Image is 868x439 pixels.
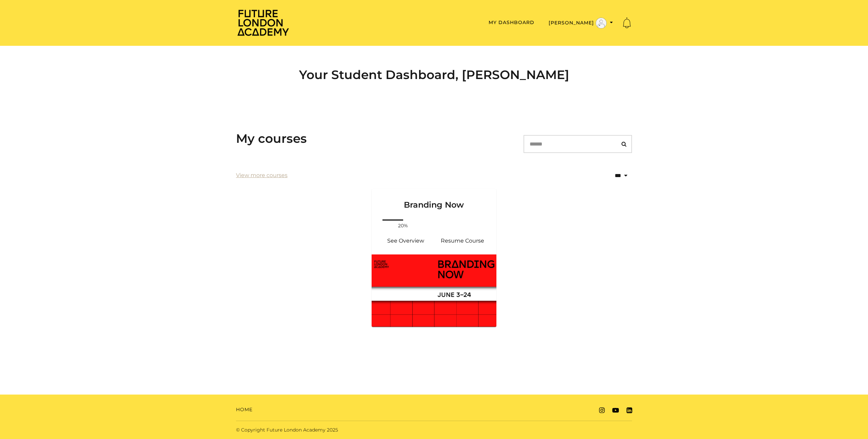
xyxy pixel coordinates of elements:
[231,426,434,434] div: © Copyright Future London Academy 2025
[236,68,632,82] h2: Your Student Dashboard, [PERSON_NAME]
[236,131,307,146] h3: My courses
[395,222,411,229] span: 20%
[377,233,434,249] a: Branding Now: See Overview
[547,17,615,29] button: Toggle menu
[236,406,253,413] a: Home
[380,189,488,210] h3: Branding Now
[434,233,491,249] a: Branding Now: Resume Course
[489,19,534,25] a: My Dashboard
[593,168,632,184] select: status
[236,171,288,179] a: View more courses
[372,189,496,218] a: Branding Now
[236,9,290,36] img: Home Page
